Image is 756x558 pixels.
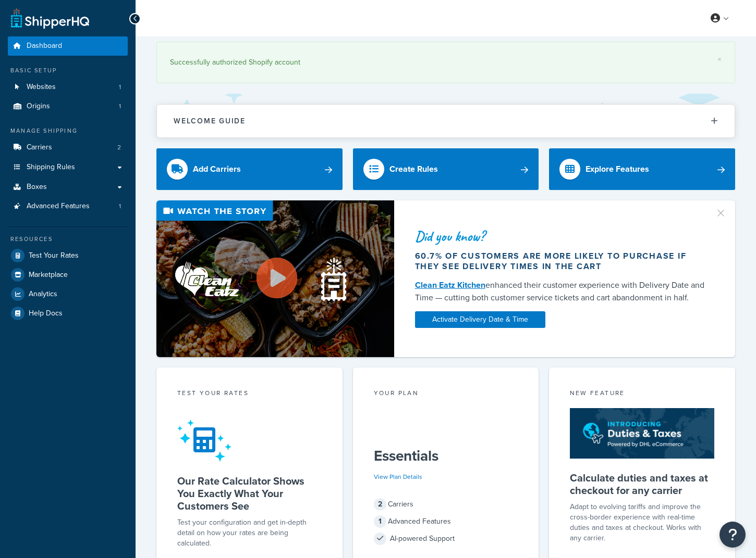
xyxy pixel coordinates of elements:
[8,138,128,157] li: Carriers
[157,105,735,137] button: Welcome Guide
[8,78,128,97] li: Websites
[29,251,79,260] span: Test Your Rates
[353,148,539,190] a: Create Rules
[415,311,545,328] a: Activate Delivery Date & Time
[389,162,438,176] div: Create Rules
[8,246,128,265] a: Test Your Rates
[8,235,128,244] div: Resources
[27,143,52,152] span: Carriers
[156,200,394,357] img: Video thumbnail
[119,83,121,92] span: 1
[27,163,75,172] span: Shipping Rules
[549,148,735,190] a: Explore Features
[8,197,128,216] a: Advanced Features1
[415,279,710,304] div: enhanced their customer experience with Delivery Date and Time — cutting both customer service ti...
[570,388,714,400] div: New Feature
[8,304,128,323] a: Help Docs
[374,498,386,511] span: 2
[570,472,714,497] h5: Calculate duties and taxes at checkout for any carrier
[374,514,518,529] div: Advanced Features
[8,97,128,116] a: Origins1
[720,522,746,548] button: Open Resource Center
[29,271,68,280] span: Marketplace
[8,126,128,135] div: Manage Shipping
[119,202,121,211] span: 1
[8,265,128,284] a: Marketplace
[717,55,722,64] a: ×
[374,472,422,481] a: View Plan Details
[570,502,714,543] p: Adapt to evolving tariffs and improve the cross-border experience with real-time duties and taxes...
[8,36,128,56] a: Dashboard
[29,309,63,318] span: Help Docs
[27,183,47,192] span: Boxes
[27,83,56,92] span: Websites
[177,388,322,400] div: Test your rates
[8,97,128,116] li: Origins
[374,515,386,528] span: 1
[8,285,128,303] a: Analytics
[8,158,128,177] a: Shipping Rules
[8,138,128,157] a: Carriers2
[586,162,649,176] div: Explore Features
[177,517,322,549] div: Test your configuration and get in-depth detail on how your rates are being calculated.
[174,117,246,125] h2: Welcome Guide
[117,143,121,152] span: 2
[374,448,518,464] h5: Essentials
[27,102,50,111] span: Origins
[170,55,722,70] div: Successfully authorized Shopify account
[8,78,128,97] a: Websites1
[177,475,322,512] h5: Our Rate Calculator Shows You Exactly What Your Customers See
[415,279,485,291] a: Clean Eatz Kitchen
[415,251,710,272] div: 60.7% of customers are more likely to purchase if they see delivery times in the cart
[29,290,57,299] span: Analytics
[193,162,241,176] div: Add Carriers
[119,102,121,111] span: 1
[374,388,518,400] div: Your Plan
[374,497,518,512] div: Carriers
[27,42,62,50] span: Dashboard
[156,148,343,190] a: Add Carriers
[374,531,518,546] div: AI-powered Support
[8,197,128,216] li: Advanced Features
[27,202,90,211] span: Advanced Features
[8,66,128,75] div: Basic Setup
[8,177,128,197] a: Boxes
[415,229,710,244] div: Did you know?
